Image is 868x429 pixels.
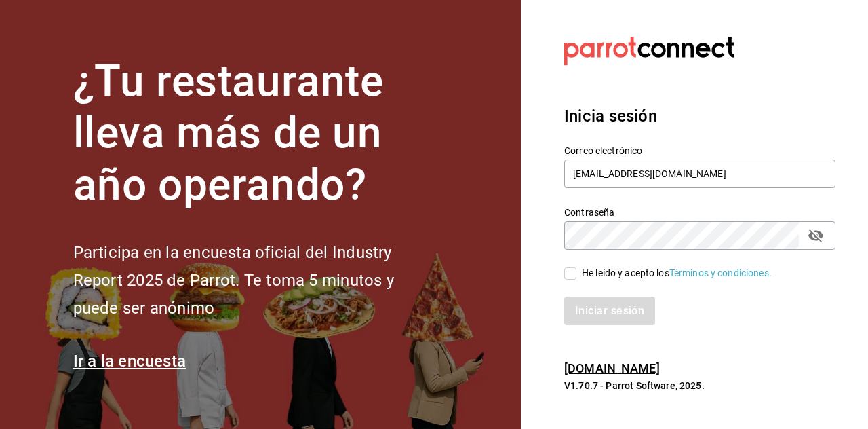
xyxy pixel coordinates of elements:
label: Correo electrónico [564,145,835,155]
p: V1.70.7 - Parrot Software, 2025. [564,379,835,392]
a: [DOMAIN_NAME] [564,361,660,375]
div: He leído y acepto los [582,266,772,280]
a: Términos y condiciones. [669,267,772,278]
button: passwordField [804,224,827,247]
a: Ir a la encuesta [73,352,186,371]
h3: Inicia sesión [564,104,835,128]
label: Contraseña [564,207,835,217]
input: Ingresa tu correo electrónico [564,160,835,188]
h1: ¿Tu restaurante lleva más de un año operando? [73,56,439,212]
h2: Participa en la encuesta oficial del Industry Report 2025 de Parrot. Te toma 5 minutos y puede se... [73,239,439,322]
